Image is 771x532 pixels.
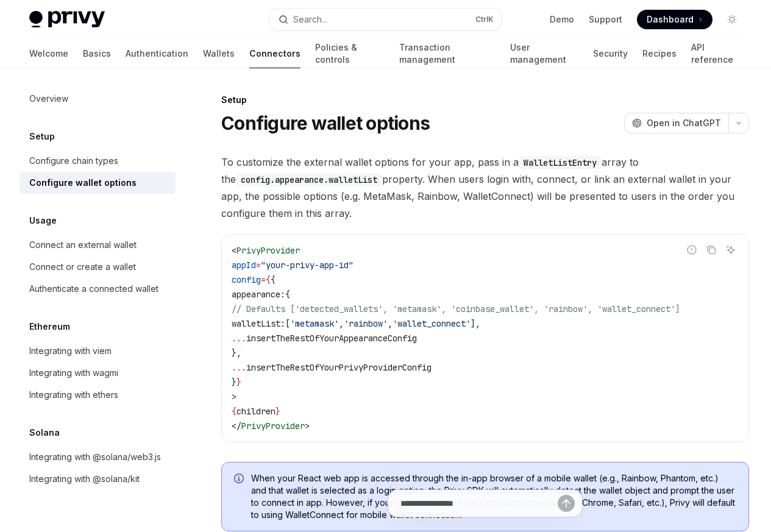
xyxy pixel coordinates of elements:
a: Configure wallet options [20,172,176,194]
span: > [305,420,310,431]
span: // Defaults ['detected_wallets', 'metamask', 'coinbase_wallet', 'rainbow', 'wallet_connect'] [232,303,680,314]
button: Ask AI [723,242,739,258]
span: }, [232,347,241,358]
h1: Configure wallet options [221,112,430,134]
div: Integrating with wagmi [29,366,118,380]
div: Authenticate a connected wallet [29,282,158,296]
div: Integrating with viem [29,344,112,358]
input: Ask a question... [400,490,558,517]
h5: Ethereum [29,319,70,334]
a: Integrating with wagmi [20,362,176,384]
div: Overview [29,91,68,106]
a: API reference [691,39,742,68]
span: appearance: [232,289,285,300]
h5: Usage [29,213,57,228]
a: Policies & controls [315,39,385,68]
code: config.appearance.walletList [236,173,382,186]
h5: Setup [29,129,55,144]
span: , [339,318,344,329]
button: Open search [270,9,501,30]
span: "your-privy-app-id" [261,260,354,271]
img: light logo [29,11,105,28]
h5: Solana [29,425,60,440]
span: walletList: [232,318,285,329]
a: Welcome [29,39,68,68]
div: Setup [221,94,749,106]
a: Transaction management [399,39,496,68]
a: Demo [550,13,574,26]
a: Basics [83,39,111,68]
a: Wallets [203,39,235,68]
span: } [236,377,241,388]
button: Report incorrect code [684,242,700,258]
a: Authenticate a connected wallet [20,278,176,300]
div: Integrating with ethers [29,388,118,402]
a: Recipes [642,39,677,68]
svg: Info [234,473,246,486]
span: { [285,289,290,300]
a: Connectors [249,39,300,68]
button: Send message [558,495,575,512]
span: } [275,406,280,417]
span: Open in ChatGPT [647,117,721,129]
a: Authentication [126,39,188,68]
span: </ [232,420,241,431]
a: Connect an external wallet [20,234,176,256]
span: When your React web app is accessed through the in-app browser of a mobile wallet (e.g., Rainbow,... [251,472,736,521]
span: } [232,377,236,388]
span: , [388,318,393,329]
div: Integrating with @solana/kit [29,472,140,486]
span: Dashboard [647,13,694,26]
a: Dashboard [637,10,712,29]
button: Toggle dark mode [722,10,742,29]
button: Open in ChatGPT [624,113,728,133]
span: { [232,406,236,417]
a: Overview [20,88,176,110]
span: 'metamask' [290,318,339,329]
span: ... [232,362,246,373]
span: = [256,260,261,271]
span: insertTheRestOfYourAppearanceConfig [246,333,417,344]
span: appId [232,260,256,271]
span: { [266,274,271,285]
span: [ [285,318,290,329]
span: 'wallet_connect' [393,318,471,329]
a: Integrating with @solana/kit [20,468,176,490]
span: 'rainbow' [344,318,388,329]
span: To customize the external wallet options for your app, pass in a array to the property. When user... [221,154,749,222]
a: User management [510,39,578,68]
div: Configure wallet options [29,176,137,190]
span: > [232,391,236,402]
span: ], [471,318,480,329]
div: Configure chain types [29,154,118,168]
a: Security [593,39,628,68]
a: Configure chain types [20,150,176,172]
div: Search... [293,12,327,27]
a: Integrating with viem [20,340,176,362]
a: Support [589,13,622,26]
div: Connect or create a wallet [29,260,136,274]
a: Connect or create a wallet [20,256,176,278]
span: config [232,274,261,285]
span: { [271,274,275,285]
span: < [232,245,236,256]
div: Connect an external wallet [29,238,137,252]
div: Integrating with @solana/web3.js [29,450,161,464]
button: Copy the contents from the code block [703,242,719,258]
span: PrivyProvider [236,245,300,256]
span: insertTheRestOfYourPrivyProviderConfig [246,362,432,373]
span: = [261,274,266,285]
a: Integrating with @solana/web3.js [20,446,176,468]
span: PrivyProvider [241,420,305,431]
span: children [236,406,275,417]
code: WalletListEntry [519,156,602,169]
span: Ctrl K [475,15,494,24]
span: ... [232,333,246,344]
a: Integrating with ethers [20,384,176,406]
